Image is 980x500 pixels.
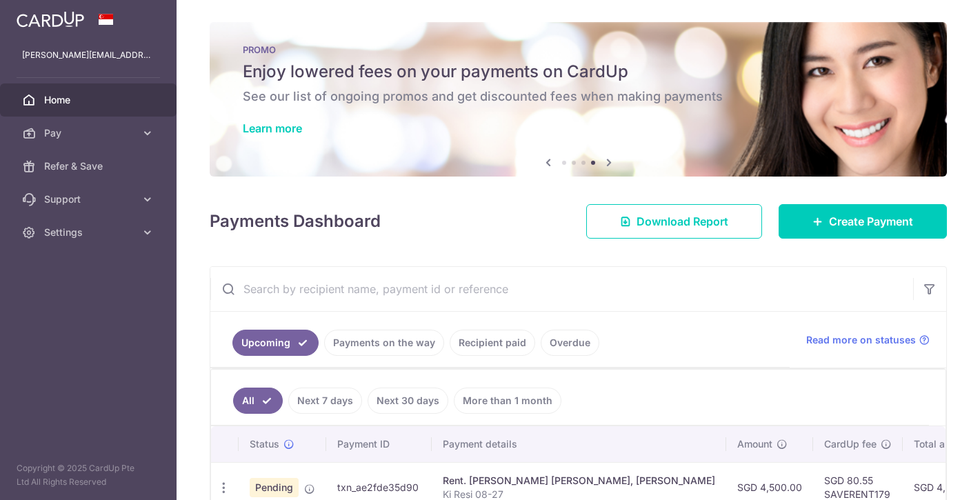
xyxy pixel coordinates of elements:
[210,267,913,311] input: Search by recipient name, payment id or reference
[210,209,381,234] h4: Payments Dashboard
[432,426,726,462] th: Payment details
[243,44,914,55] p: PROMO
[233,388,283,414] a: All
[243,88,914,105] h6: See our list of ongoing promos and get discounted fees when making payments
[22,48,154,62] p: [PERSON_NAME][EMAIL_ADDRESS][DOMAIN_NAME]
[232,330,319,356] a: Upcoming
[368,388,448,414] a: Next 30 days
[829,213,913,230] span: Create Payment
[637,213,728,230] span: Download Report
[44,192,135,206] span: Support
[288,388,362,414] a: Next 7 days
[324,330,444,356] a: Payments on the way
[250,437,279,451] span: Status
[17,11,84,28] img: CardUp
[541,330,599,356] a: Overdue
[44,126,135,140] span: Pay
[326,426,432,462] th: Payment ID
[454,388,561,414] a: More than 1 month
[779,204,947,239] a: Create Payment
[44,159,135,173] span: Refer & Save
[891,459,966,493] iframe: Opens a widget where you can find more information
[210,22,947,177] img: Latest Promos banner
[737,437,772,451] span: Amount
[806,333,930,347] a: Read more on statuses
[824,437,877,451] span: CardUp fee
[450,330,535,356] a: Recipient paid
[443,474,715,488] div: Rent. [PERSON_NAME] [PERSON_NAME], [PERSON_NAME]
[914,437,959,451] span: Total amt.
[250,478,299,497] span: Pending
[586,204,762,239] a: Download Report
[243,121,302,135] a: Learn more
[44,226,135,239] span: Settings
[806,333,916,347] span: Read more on statuses
[44,93,135,107] span: Home
[243,61,914,83] h5: Enjoy lowered fees on your payments on CardUp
